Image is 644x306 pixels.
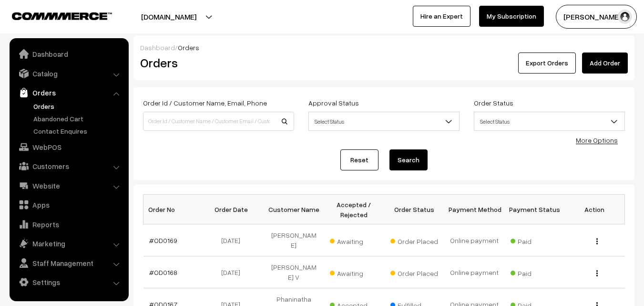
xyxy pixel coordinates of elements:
a: #OD0168 [149,268,177,276]
button: [PERSON_NAME] [556,5,637,29]
th: Payment Status [504,195,564,224]
td: Online payment [444,224,504,256]
a: Dashboard [12,45,125,63]
span: Paid [511,234,558,246]
a: #OD0169 [149,236,177,244]
td: [PERSON_NAME] V [264,256,324,288]
a: Website [12,177,125,194]
a: COMMMERCE [12,10,95,21]
th: Payment Method [444,195,504,224]
span: Awaiting [330,234,378,246]
td: [DATE] [204,256,264,288]
a: Settings [12,274,125,291]
a: Abandoned Cart [31,114,125,124]
th: Customer Name [264,195,324,224]
td: [DATE] [204,224,264,256]
span: Orders [178,43,199,52]
h2: Orders [140,55,293,70]
button: [DOMAIN_NAME] [108,5,230,29]
a: Orders [31,101,125,111]
a: Catalog [12,65,125,82]
div: / [140,42,628,53]
a: Reset [340,149,378,170]
label: Order Id / Customer Name, Email, Phone [143,98,267,108]
img: COMMMERCE [12,12,112,20]
span: Select Status [474,112,625,131]
a: My Subscription [479,6,544,27]
label: Approval Status [308,98,359,108]
span: Order Placed [390,234,438,246]
a: Hire an Expert [413,6,470,27]
span: Awaiting [330,266,378,278]
a: Orders [12,84,125,101]
a: More Options [576,136,618,144]
a: Apps [12,196,125,213]
a: Marketing [12,235,125,252]
span: Select Status [474,113,624,130]
a: Contact Enquires [31,126,125,136]
th: Order Date [204,195,264,224]
a: Customers [12,158,125,175]
a: Staff Management [12,254,125,272]
a: Dashboard [140,43,175,52]
img: Menu [596,270,598,276]
input: Order Id / Customer Name / Customer Email / Customer Phone [143,112,294,131]
th: Order Status [384,195,444,224]
button: Export Orders [518,53,576,74]
a: WebPOS [12,138,125,156]
th: Order No [143,195,204,224]
a: Reports [12,216,125,233]
span: Order Placed [390,266,438,278]
button: Search [389,149,428,170]
label: Order Status [474,98,513,108]
span: Select Status [309,113,459,130]
span: Select Status [308,112,460,131]
td: [PERSON_NAME] [264,224,324,256]
img: Menu [596,238,598,244]
td: Online payment [444,256,504,288]
span: Paid [511,266,558,278]
a: Add Order [582,53,628,74]
img: user [618,10,632,24]
th: Accepted / Rejected [324,195,384,224]
th: Action [564,195,624,224]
